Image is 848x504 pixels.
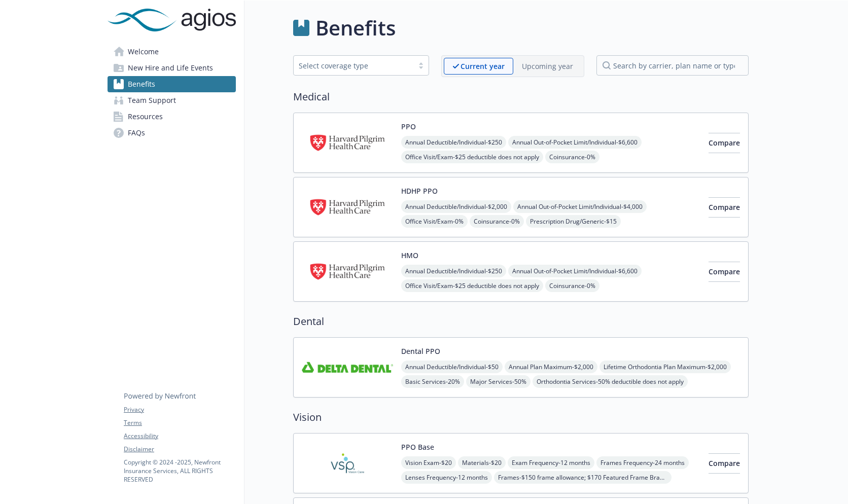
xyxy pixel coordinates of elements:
[124,445,235,454] a: Disclaimer
[302,346,393,389] img: Delta Dental Insurance Company carrier logo
[709,262,740,282] button: Compare
[108,109,236,125] a: Resources
[299,60,408,71] div: Select coverage type
[401,442,434,452] button: PPO Base
[302,442,393,485] img: Vision Service Plan carrier logo
[545,151,599,163] span: Coinsurance - 0%
[545,279,599,292] span: Coinsurance - 0%
[709,138,740,148] span: Compare
[522,61,573,71] p: Upcoming year
[596,55,749,76] input: search by carrier, plan name or type
[508,456,594,469] span: Exam Frequency - 12 months
[709,197,740,218] button: Compare
[108,125,236,141] a: FAQs
[401,471,492,484] span: Lenses Frequency - 12 months
[709,202,740,212] span: Compare
[108,92,236,109] a: Team Support
[293,314,749,329] h2: Dental
[401,265,506,277] span: Annual Deductible/Individual - $250
[596,456,689,469] span: Frames Frequency - 24 months
[124,405,235,414] a: Privacy
[401,250,418,261] button: HMO
[124,458,235,484] p: Copyright © 2024 - 2025 , Newfront Insurance Services, ALL RIGHTS RESERVED
[470,215,524,228] span: Coinsurance - 0%
[401,186,438,196] button: HDHP PPO
[124,431,235,441] a: Accessibility
[108,60,236,76] a: New Hire and Life Events
[709,267,740,276] span: Compare
[108,44,236,60] a: Welcome
[508,136,642,149] span: Annual Out-of-Pocket Limit/Individual - $6,600
[494,471,672,484] span: Frames - $150 frame allowance; $170 Featured Frame Brands allowance; 20% savings on the amount ov...
[128,76,155,92] span: Benefits
[401,375,464,388] span: Basic Services - 20%
[128,92,176,109] span: Team Support
[108,76,236,92] a: Benefits
[401,151,543,163] span: Office Visit/Exam - $25 deductible does not apply
[128,109,163,125] span: Resources
[293,410,749,425] h2: Vision
[508,265,642,277] span: Annual Out-of-Pocket Limit/Individual - $6,600
[128,44,159,60] span: Welcome
[124,418,235,427] a: Terms
[709,133,740,153] button: Compare
[599,361,731,373] span: Lifetime Orthodontia Plan Maximum - $2,000
[709,453,740,474] button: Compare
[302,250,393,293] img: Harvard Pilgrim Health Care carrier logo
[466,375,531,388] span: Major Services - 50%
[128,125,145,141] span: FAQs
[513,200,647,213] span: Annual Out-of-Pocket Limit/Individual - $4,000
[401,136,506,149] span: Annual Deductible/Individual - $250
[461,61,505,71] p: Current year
[526,215,621,228] span: Prescription Drug/Generic - $15
[302,121,393,164] img: Harvard Pilgrim Health Care carrier logo
[505,361,597,373] span: Annual Plan Maximum - $2,000
[401,215,468,228] span: Office Visit/Exam - 0%
[533,375,688,388] span: Orthodontia Services - 50% deductible does not apply
[401,200,511,213] span: Annual Deductible/Individual - $2,000
[315,13,396,43] h1: Benefits
[458,456,506,469] span: Materials - $20
[128,60,213,76] span: New Hire and Life Events
[401,361,503,373] span: Annual Deductible/Individual - $50
[709,458,740,468] span: Compare
[401,456,456,469] span: Vision Exam - $20
[302,186,393,229] img: Harvard Pilgrim Health Care carrier logo
[401,121,416,132] button: PPO
[401,346,440,356] button: Dental PPO
[401,279,543,292] span: Office Visit/Exam - $25 deductible does not apply
[293,89,749,104] h2: Medical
